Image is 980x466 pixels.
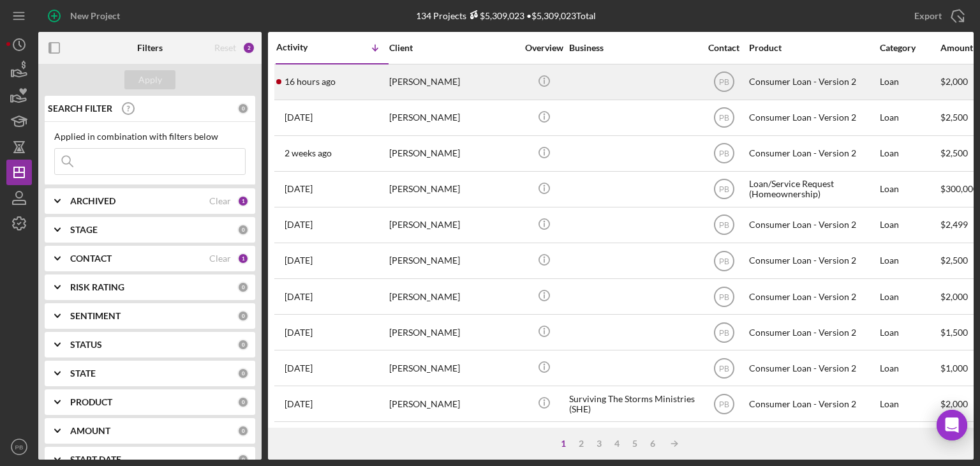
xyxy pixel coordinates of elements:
[237,368,249,379] div: 0
[940,363,968,373] span: $1,000
[940,398,968,409] span: $2,000
[70,455,121,465] b: START DATE
[237,310,249,322] div: 0
[237,103,249,114] div: 0
[569,423,697,456] div: Bel-Air Bulldogs LLC
[285,327,313,338] time: 2025-08-07 03:45
[700,43,748,53] div: Contact
[138,70,162,89] div: Apply
[749,387,877,421] div: Consumer Loan - Version 2
[749,101,877,135] div: Consumer Loan - Version 2
[237,224,249,236] div: 0
[70,282,124,292] b: RISK RATING
[137,43,163,53] b: Filters
[718,185,729,194] text: PB
[749,43,877,53] div: Product
[70,397,112,407] b: PRODUCT
[237,396,249,408] div: 0
[389,280,517,313] div: [PERSON_NAME]
[749,137,877,170] div: Consumer Loan - Version 2
[237,454,249,465] div: 0
[718,221,729,230] text: PB
[276,42,332,52] div: Activity
[70,340,102,350] b: STATUS
[880,208,939,242] div: Loan
[389,315,517,349] div: [PERSON_NAME]
[209,196,231,206] div: Clear
[608,439,626,449] div: 4
[285,148,332,158] time: 2025-09-16 18:11
[48,103,112,114] b: SEARCH FILTER
[718,149,729,158] text: PB
[285,184,313,194] time: 2025-08-18 11:39
[718,400,729,409] text: PB
[940,147,968,158] span: $2,500
[644,439,662,449] div: 6
[242,41,255,54] div: 2
[749,280,877,313] div: Consumer Loan - Version 2
[749,423,877,456] div: Consumer Loan - Version 2
[569,387,697,421] div: Surviving The Storms Ministries (SHE)
[880,280,939,313] div: Loan
[569,43,697,53] div: Business
[70,196,115,206] b: ARCHIVED
[389,244,517,278] div: [PERSON_NAME]
[749,315,877,349] div: Consumer Loan - Version 2
[209,253,231,264] div: Clear
[749,244,877,278] div: Consumer Loan - Version 2
[237,253,249,264] div: 1
[237,282,249,293] div: 0
[937,410,967,440] div: Open Intercom Messenger
[520,43,568,53] div: Overview
[285,399,313,409] time: 2025-07-14 23:01
[70,3,120,29] div: New Project
[718,292,729,301] text: PB
[626,439,644,449] div: 5
[749,172,877,206] div: Loan/Service Request (Homeownership)
[880,315,939,349] div: Loan
[285,77,336,87] time: 2025-09-29 22:40
[285,292,313,302] time: 2025-08-08 02:23
[389,43,517,53] div: Client
[389,101,517,135] div: [PERSON_NAME]
[718,78,729,87] text: PB
[124,70,175,89] button: Apply
[389,351,517,385] div: [PERSON_NAME]
[880,101,939,135] div: Loan
[237,195,249,207] div: 1
[718,257,729,266] text: PB
[749,65,877,99] div: Consumer Loan - Version 2
[940,255,968,266] span: $2,500
[940,327,968,338] span: $1,500
[70,311,121,321] b: SENTIMENT
[718,114,729,123] text: PB
[880,387,939,421] div: Loan
[70,253,112,264] b: CONTACT
[718,328,729,337] text: PB
[902,3,974,29] button: Export
[880,137,939,170] div: Loan
[389,387,517,421] div: [PERSON_NAME]
[237,339,249,350] div: 0
[285,363,313,373] time: 2025-08-01 19:47
[38,3,133,29] button: New Project
[416,10,596,21] div: 134 Projects • $5,309,023 Total
[70,368,96,379] b: STATE
[389,208,517,242] div: [PERSON_NAME]
[940,183,978,194] span: $300,000
[749,208,877,242] div: Consumer Loan - Version 2
[749,351,877,385] div: Consumer Loan - Version 2
[718,364,729,373] text: PB
[237,425,249,437] div: 0
[572,439,590,449] div: 2
[285,255,313,266] time: 2025-08-15 12:23
[914,3,942,29] div: Export
[466,10,524,21] div: $5,309,023
[880,423,939,456] div: Loan
[880,65,939,99] div: Loan
[214,43,236,53] div: Reset
[389,423,517,456] div: [PERSON_NAME]
[54,132,246,142] div: Applied in combination with filters below
[880,244,939,278] div: Loan
[389,65,517,99] div: [PERSON_NAME]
